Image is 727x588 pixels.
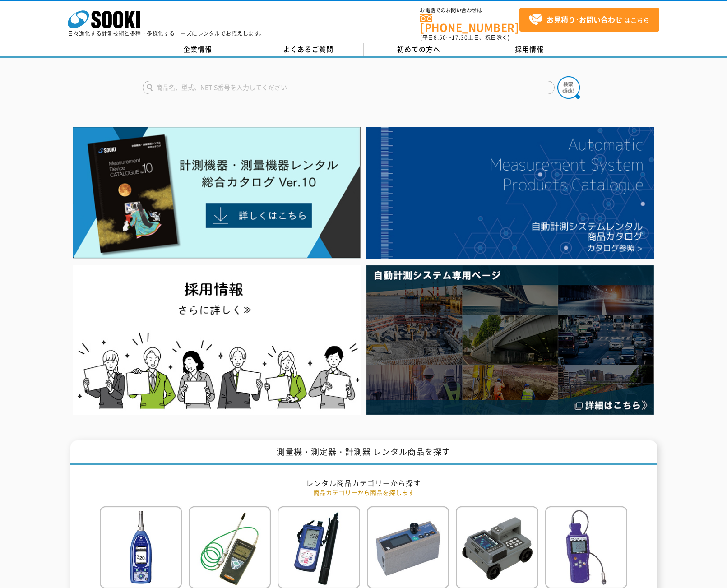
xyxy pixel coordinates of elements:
img: 自動計測システム専用ページ [366,265,654,415]
img: SOOKI recruit [73,265,361,415]
strong: お見積り･お問い合わせ [546,14,622,25]
h1: 測量機・測定器・計測器 レンタル商品を探す [70,440,657,465]
input: 商品名、型式、NETIS番号を入力してください [143,81,555,94]
span: 17:30 [452,33,468,42]
a: お見積り･お問い合わせはこちら [519,8,659,32]
img: 自動計測システムカタログ [366,127,654,259]
span: (平日 ～ 土日、祝日除く) [420,33,509,42]
a: 初めての方へ [364,43,474,56]
span: お電話でのお問い合わせは [420,8,519,13]
span: はこちら [528,13,649,27]
img: Catalog Ver10 [73,127,361,259]
p: 日々進化する計測技術と多種・多様化するニーズにレンタルでお応えします。 [68,31,265,36]
a: [PHONE_NUMBER] [420,14,519,32]
p: 商品カテゴリーから商品を探します [100,488,628,497]
span: 8:50 [434,33,446,42]
a: 採用情報 [474,43,585,56]
a: 企業情報 [143,43,253,56]
img: btn_search.png [557,76,580,99]
span: 初めての方へ [397,44,440,54]
h2: レンタル商品カテゴリーから探す [100,478,628,488]
a: よくあるご質問 [253,43,364,56]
